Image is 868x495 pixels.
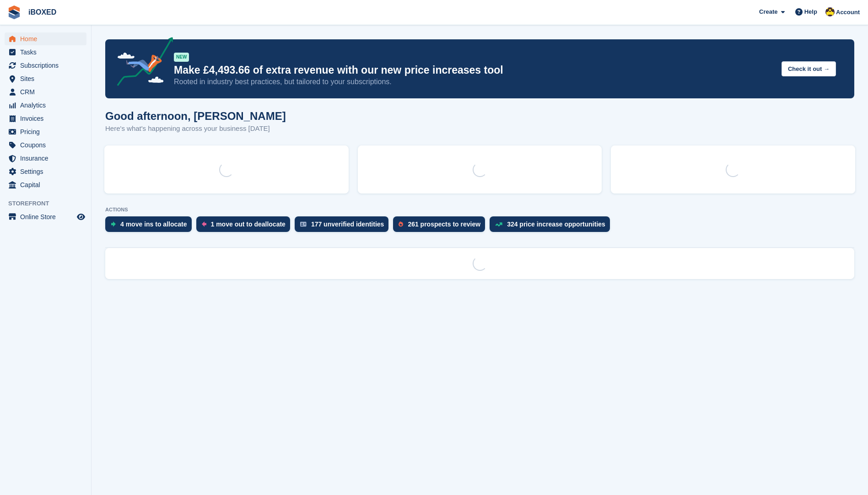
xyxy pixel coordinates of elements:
[75,211,86,222] a: Preview store
[20,112,75,125] span: Invoices
[295,216,394,237] a: 177 unverified identities
[5,46,86,59] a: menu
[196,216,295,237] a: 1 move out to deallocate
[20,32,75,45] span: Home
[20,125,75,138] span: Pricing
[105,110,286,122] h1: Good afternoon, [PERSON_NAME]
[5,152,86,165] a: menu
[120,221,187,228] div: 4 move ins to allocate
[7,5,21,19] img: stora-icon-8386f47178a22dfd0bd8f6a31ec36ba5ce8667c1dd55bd0f319d3a0aa187defe.svg
[408,221,480,228] div: 261 prospects to review
[5,112,86,125] a: menu
[20,59,75,72] span: Subscriptions
[25,5,60,20] a: iBOXED
[490,216,615,237] a: 324 price increase opportunities
[174,77,774,87] p: Rooted in industry best practices, but tailored to your subscriptions.
[20,178,75,191] span: Capital
[5,86,86,98] a: menu
[804,7,817,16] span: Help
[8,199,91,208] span: Storefront
[507,221,605,228] div: 324 price increase opportunities
[495,222,502,226] img: price_increase_opportunities-93ffe204e8149a01c8c9dc8f82e8f89637d9d84a8eef4429ea346261dce0b2c0.svg
[174,64,774,77] p: Make £4,493.66 of extra revenue with our new price increases tool
[399,221,403,227] img: prospect-51fa495bee0391a8d652442698ab0144808aea92771e9ea1ae160a38d050c398.svg
[5,72,86,85] a: menu
[105,216,196,237] a: 4 move ins to allocate
[20,165,75,178] span: Settings
[782,61,836,76] button: Check it out →
[211,221,286,228] div: 1 move out to deallocate
[5,32,86,45] a: menu
[105,124,286,134] p: Here's what's happening across your business [DATE]
[393,216,490,237] a: 261 prospects to review
[20,210,75,223] span: Online Store
[5,178,86,191] a: menu
[5,59,86,72] a: menu
[20,152,75,165] span: Insurance
[5,165,86,178] a: menu
[5,125,86,138] a: menu
[5,139,86,151] a: menu
[111,221,116,227] img: move_ins_to_allocate_icon-fdf77a2bb77ea45bf5b3d319d69a93e2d87916cf1d5bf7949dd705db3b84f3ca.svg
[825,7,835,16] img: Katie Brown
[311,221,384,228] div: 177 unverified identities
[5,210,86,223] a: menu
[20,139,75,151] span: Coupons
[174,53,189,62] div: NEW
[836,8,860,17] span: Account
[202,221,206,227] img: move_outs_to_deallocate_icon-f764333ba52eb49d3ac5e1228854f67142a1ed5810a6f6cc68b1a99e826820c5.svg
[20,72,75,85] span: Sites
[300,221,307,227] img: verify_identity-adf6edd0f0f0b5bbfe63781bf79b02c33cf7c696d77639b501bdc392416b5a36.svg
[20,86,75,98] span: CRM
[105,207,854,213] p: ACTIONS
[20,99,75,112] span: Analytics
[759,7,777,16] span: Create
[20,46,75,59] span: Tasks
[109,37,173,89] img: price-adjustments-announcement-icon-8257ccfd72463d97f412b2fc003d46551f7dbcb40ab6d574587a9cd5c0d94...
[5,99,86,112] a: menu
